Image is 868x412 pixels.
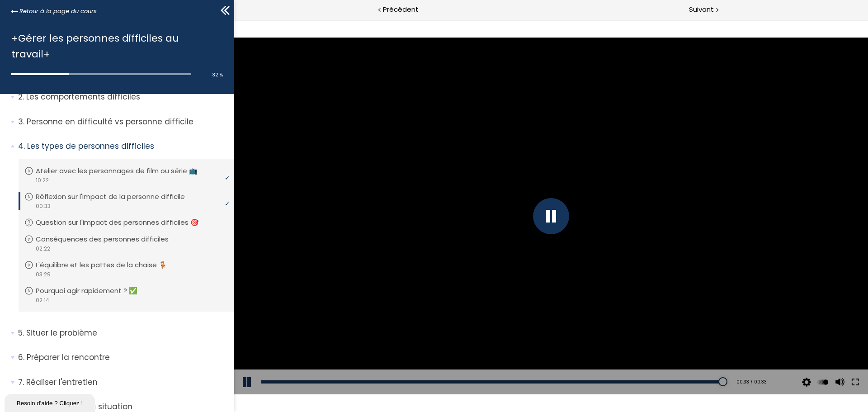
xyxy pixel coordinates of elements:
span: Précédent [383,4,419,15]
iframe: chat widget [5,392,97,412]
span: 00:33 [35,202,51,210]
button: Video quality [566,350,579,375]
div: Modifier la vitesse de lecture [580,350,597,375]
span: 32 % [212,71,223,78]
p: Situer le problème [18,327,227,339]
p: Atelier avec les personnages de film ou série 📺 [36,166,211,176]
div: 00:33 / 00:33 [498,358,533,366]
span: 4. [18,141,25,152]
span: Suivant [689,4,714,15]
p: Préparer la rencontre [18,352,227,363]
p: Personne en difficulté vs personne difficile [18,116,227,128]
p: Question sur l'impact des personnes difficiles 🎯 [36,218,212,227]
span: 10:22 [35,176,49,185]
span: 7. [18,377,24,388]
a: Retour à la page du cours [11,6,97,16]
button: Volume [598,350,612,375]
span: 5. [18,327,24,339]
span: Retour à la page du cours [19,6,97,16]
p: Réaliser l'entretien [18,377,227,388]
p: Réflexion sur l'impact de la personne difficile [36,192,198,202]
span: 6. [18,352,24,363]
h1: +Gérer les personnes difficiles au travail+ [11,30,218,62]
button: Play back rate [582,350,595,375]
p: Les comportements difficiles [18,91,227,103]
p: Les types de personnes difficiles [18,141,227,152]
span: 2. [18,91,24,103]
span: 3. [18,116,24,128]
